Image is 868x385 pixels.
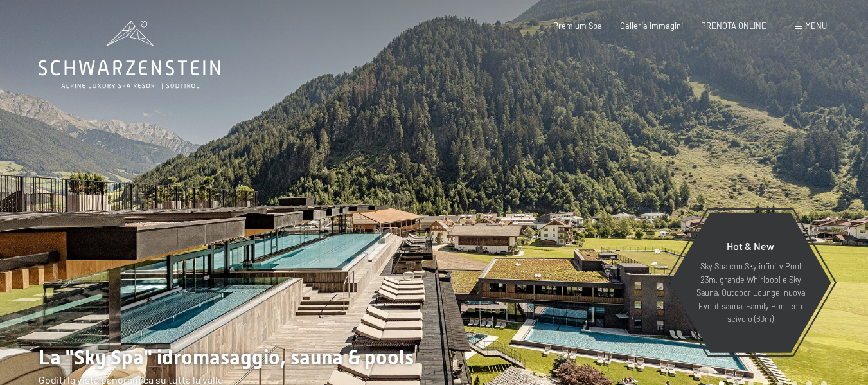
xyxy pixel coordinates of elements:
p: Sky Spa con Sky infinity Pool 23m, grande Whirlpool e Sky Sauna, Outdoor Lounge, nuova Event saun... [695,260,806,325]
a: Galleria immagini [620,21,683,31]
a: Hot & New Sky Spa con Sky infinity Pool 23m, grande Whirlpool e Sky Sauna, Outdoor Lounge, nuova ... [669,212,832,354]
span: Menu [805,21,827,31]
a: PRENOTA ONLINE [701,21,766,31]
span: Hot & New [727,240,774,252]
a: Premium Spa [553,21,602,31]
